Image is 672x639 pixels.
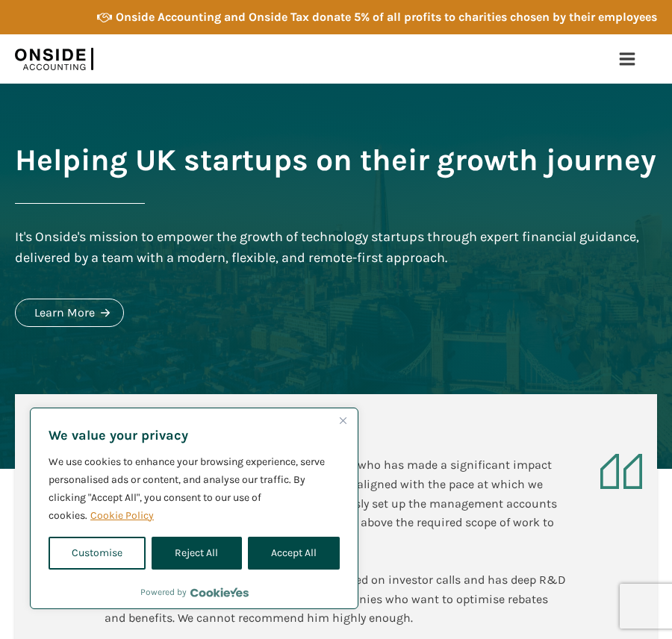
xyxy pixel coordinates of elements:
[340,417,346,424] img: Close
[15,40,93,78] img: Onside Accounting
[30,408,358,609] div: We value your privacy
[248,537,340,570] button: Accept All
[49,426,340,444] p: We value your privacy
[49,453,340,525] p: We use cookies to enhance your browsing experience, serve personalised ads or content, and analys...
[140,585,249,599] div: Powered by
[15,299,124,327] a: Learn More
[334,411,352,429] button: Close
[190,587,249,597] a: Visit CookieYes website
[90,508,155,523] a: Cookie Policy
[15,140,656,181] h1: Helping UK startups on their growth journey
[49,537,146,570] button: Customise
[34,303,95,322] div: Learn More
[15,226,657,269] div: It's Onside's mission to empower the growth of technology startups through expert financial guida...
[116,7,657,27] div: Onside Accounting and Onside Tax donate 5% of all profits to charities chosen by their employees
[152,537,241,570] button: Reject All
